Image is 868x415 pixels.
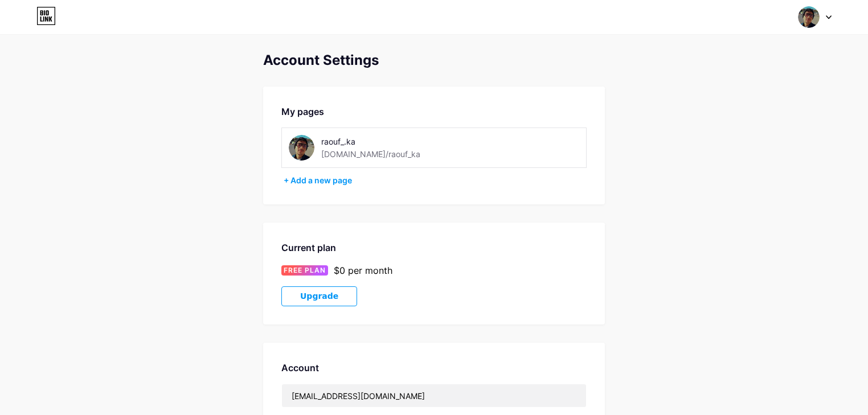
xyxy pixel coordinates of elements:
[281,286,357,306] button: Upgrade
[284,175,587,186] div: + Add a new page
[321,135,455,147] div: raouf_.ka
[334,264,392,277] div: $0 per month
[284,265,326,276] span: FREE PLAN
[321,148,420,160] div: [DOMAIN_NAME]/raouf_ka
[281,361,587,375] div: Account
[263,52,605,68] div: Account Settings
[798,6,820,28] img: raouf_ka
[289,135,314,161] img: raouf_ka
[281,105,587,118] div: My pages
[281,241,587,254] div: Current plan
[300,291,338,301] span: Upgrade
[282,384,586,407] input: Email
